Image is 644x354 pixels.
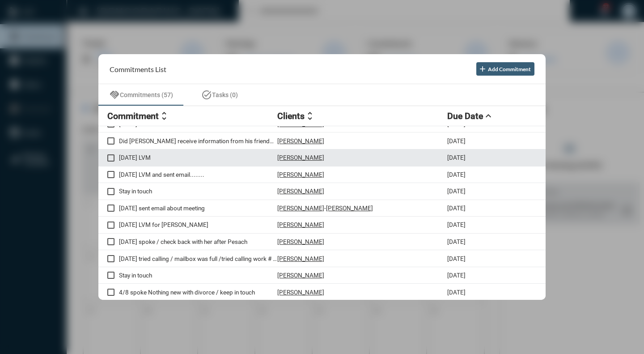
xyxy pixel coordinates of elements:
[447,238,466,245] p: [DATE]
[277,255,324,262] p: [PERSON_NAME]
[120,91,173,98] span: Commitments (57)
[447,255,466,262] p: [DATE]
[277,137,324,145] p: [PERSON_NAME]
[277,154,324,161] p: [PERSON_NAME]
[277,272,324,279] p: [PERSON_NAME]
[447,171,466,178] p: [DATE]
[119,171,277,178] p: [DATE] LVM and sent email........
[447,221,466,228] p: [DATE]
[447,111,483,121] h2: Due Date
[119,137,277,145] p: Did [PERSON_NAME] receive information from his friend who lives in [GEOGRAPHIC_DATA] worth $50mil...
[277,111,305,121] h2: Clients
[483,111,494,121] mat-icon: expand_less
[277,171,324,178] p: [PERSON_NAME]
[109,90,120,100] mat-icon: handshake
[277,238,324,245] p: [PERSON_NAME]
[107,111,159,121] h2: Commitment
[159,111,169,121] mat-icon: unfold_more
[447,137,466,145] p: [DATE]
[277,289,324,296] p: [PERSON_NAME]
[119,289,277,296] p: 4/8 spoke Nothing new with divorce / keep in touch
[119,238,277,245] p: [DATE] spoke / check back with her after Pesach
[447,154,466,161] p: [DATE]
[447,205,466,212] p: [DATE]
[119,188,277,195] p: Stay in touch
[201,90,212,100] mat-icon: task_alt
[324,205,326,212] p: -
[119,154,277,161] p: [DATE] LVM
[305,111,315,121] mat-icon: unfold_more
[277,221,324,228] p: [PERSON_NAME]
[447,272,466,279] p: [DATE]
[447,289,466,296] p: [DATE]
[277,188,324,195] p: [PERSON_NAME]
[119,205,277,212] p: [DATE] sent email about meeting
[119,221,277,228] p: [DATE] LVM for [PERSON_NAME]
[119,272,277,279] p: Stay in touch
[119,255,277,262] p: [DATE] tried calling / mailbox was full /tried calling work # / not in service
[277,205,324,212] p: [PERSON_NAME]
[476,62,534,76] button: Add Commitment
[110,65,166,73] h2: Commitments List
[212,91,238,98] span: Tasks (0)
[447,188,466,195] p: [DATE]
[478,64,487,73] mat-icon: add
[326,205,373,212] p: [PERSON_NAME]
